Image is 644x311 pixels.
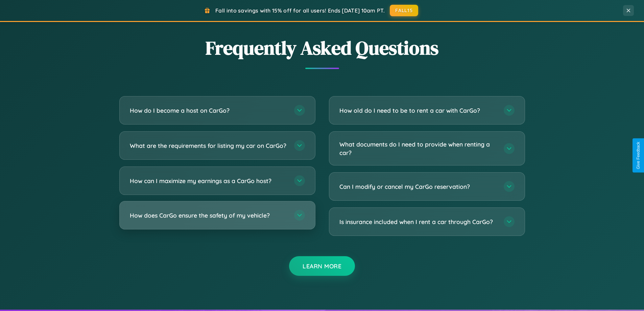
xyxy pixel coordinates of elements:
[636,142,641,169] div: Give Feedback
[130,141,287,150] h3: What are the requirements for listing my car on CarGo?
[119,35,525,61] h2: Frequently Asked Questions
[339,106,497,115] h3: How old do I need to be to rent a car with CarGo?
[289,256,355,276] button: Learn More
[339,218,497,226] h3: Is insurance included when I rent a car through CarGo?
[215,7,385,14] span: Fall into savings with 15% off for all users! Ends [DATE] 10am PT.
[130,177,287,185] h3: How can I maximize my earnings as a CarGo host?
[339,182,497,191] h3: Can I modify or cancel my CarGo reservation?
[130,106,287,115] h3: How do I become a host on CarGo?
[130,211,287,220] h3: How does CarGo ensure the safety of my vehicle?
[339,140,497,157] h3: What documents do I need to provide when renting a car?
[390,5,418,16] button: FALL15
